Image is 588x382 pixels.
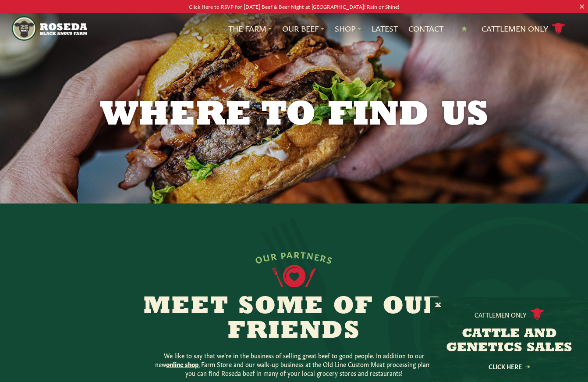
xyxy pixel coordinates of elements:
[300,249,307,259] span: T
[335,23,361,34] a: Shop
[326,254,334,265] span: S
[475,310,527,319] p: Cattlemen Only
[280,249,287,259] span: P
[12,16,87,41] img: https://roseda.com/wp-content/uploads/2021/05/roseda-25-header.png
[530,308,544,320] img: cattle-icon.svg
[29,2,559,11] p: Click Here to RSVP for [DATE] Beef & Beer Night at [GEOGRAPHIC_DATA]! Rain or Shine!
[228,23,272,34] a: The Farm
[408,23,443,34] a: Contact
[262,251,271,262] span: U
[270,250,278,261] span: R
[154,351,434,377] p: We like to say that we’re in the business of selling great beef to good people. In addition to ou...
[319,252,328,263] span: R
[282,23,324,34] a: Our Beef
[314,251,322,261] span: E
[435,301,441,310] button: X
[12,13,576,44] nav: Main Navigation
[166,360,198,368] a: online shop
[482,21,566,36] a: Cattlemen Only
[441,327,577,355] h3: CATTLE AND GENETICS SALES
[306,250,315,260] span: N
[294,249,300,259] span: R
[254,249,335,265] div: OUR PARTNERS
[470,364,549,369] a: Click Here
[254,253,264,264] span: O
[126,295,462,344] h2: Meet Some of Our Friends
[372,23,398,34] a: Latest
[286,249,294,259] span: A
[70,98,518,133] h1: Where to Find Us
